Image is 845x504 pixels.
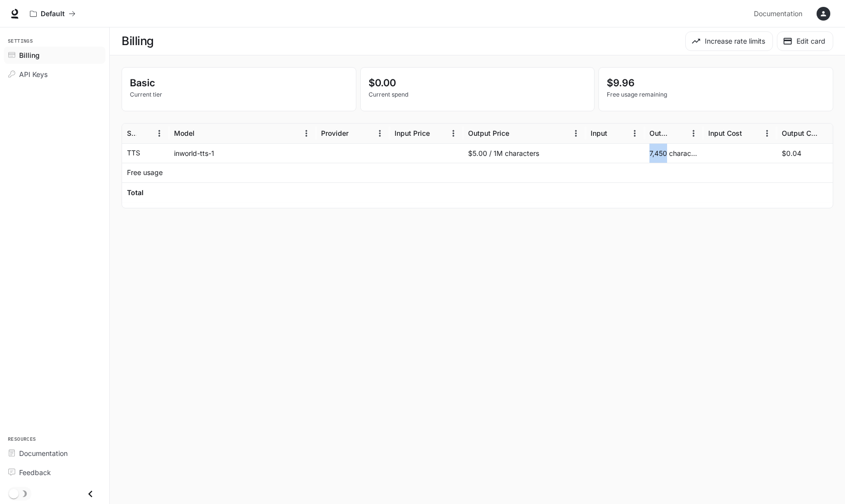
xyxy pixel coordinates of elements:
[686,126,701,141] button: Menu
[9,488,19,499] span: Dark mode toggle
[708,129,742,137] div: Input Cost
[130,90,348,99] p: Current tier
[169,143,316,163] div: inworld-tts-1
[41,10,65,18] p: Default
[627,126,642,141] button: Menu
[754,8,802,20] span: Documentation
[321,129,348,137] div: Provider
[468,129,509,137] div: Output Price
[645,143,703,163] div: 7,450 characters
[130,76,348,90] p: Basic
[196,126,210,141] button: Sort
[649,129,671,137] div: Output
[19,50,40,60] span: Billing
[127,188,144,198] h6: Total
[19,69,48,79] span: API Keys
[395,129,430,137] div: Input Price
[4,47,105,64] a: Billing
[373,126,387,141] button: Menu
[607,76,825,90] p: $9.96
[349,126,364,141] button: Sort
[777,31,833,51] button: Edit card
[569,126,583,141] button: Menu
[299,126,314,141] button: Menu
[685,31,773,51] button: Increase rate limits
[19,448,68,458] span: Documentation
[137,126,152,141] button: Sort
[431,126,446,141] button: Sort
[122,31,154,51] h1: Billing
[608,126,623,141] button: Sort
[4,445,105,462] a: Documentation
[369,90,587,99] p: Current spend
[607,90,825,99] p: Free usage remaining
[4,464,105,481] a: Feedback
[819,126,833,141] button: Sort
[127,129,136,137] div: Service
[743,126,758,141] button: Sort
[174,129,195,137] div: Model
[591,129,607,137] div: Input
[4,66,105,83] a: API Keys
[127,148,140,158] p: TTS
[369,76,587,90] p: $0.00
[760,126,774,141] button: Menu
[782,129,818,137] div: Output Cost
[127,168,163,177] p: Free usage
[152,126,167,141] button: Menu
[510,126,525,141] button: Sort
[463,143,586,163] div: $5.00 / 1M characters
[25,4,80,24] button: All workspaces
[79,484,101,504] button: Close drawer
[446,126,461,141] button: Menu
[671,126,686,141] button: Sort
[750,4,810,24] a: Documentation
[19,467,51,478] span: Feedback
